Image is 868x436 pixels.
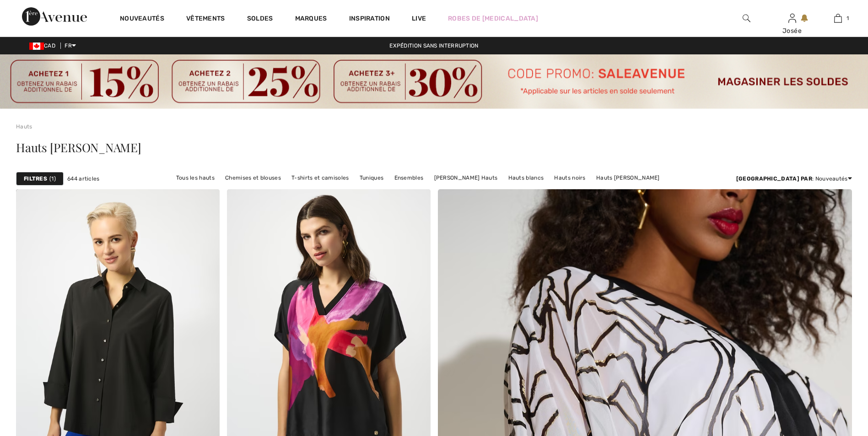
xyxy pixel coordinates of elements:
[550,172,590,184] a: Hauts noirs
[22,7,87,26] img: 1ère Avenue
[592,172,664,184] a: Hauts [PERSON_NAME]
[448,14,538,23] a: Robes de [MEDICAL_DATA]
[49,175,56,183] span: 1
[834,13,842,24] img: Mon panier
[247,15,273,24] a: Soldes
[16,139,141,155] span: Hauts [PERSON_NAME]
[810,367,859,390] iframe: Ouvre un widget dans lequel vous pouvez trouver plus d’informations
[67,175,100,183] span: 644 articles
[390,172,428,184] a: Ensembles
[65,43,76,49] span: FR
[295,15,327,24] a: Marques
[815,13,860,24] a: 1
[504,172,549,184] a: Hauts blancs
[743,13,750,24] img: recherche
[172,172,219,184] a: Tous les hauts
[846,14,849,22] span: 1
[24,175,47,183] strong: Filtres
[29,43,59,49] span: CAD
[736,175,812,182] strong: [GEOGRAPHIC_DATA] par
[788,14,796,22] a: Se connecter
[736,175,852,183] div: : Nouveautés
[221,172,286,184] a: Chemises et blouses
[349,15,390,24] span: Inspiration
[788,13,796,24] img: Mes infos
[186,15,225,24] a: Vêtements
[29,43,44,50] img: Canadian Dollar
[16,123,32,130] a: Hauts
[287,172,353,184] a: T-shirts et camisoles
[430,172,502,184] a: [PERSON_NAME] Hauts
[355,172,388,184] a: Tuniques
[412,14,426,23] a: Live
[120,15,164,24] a: Nouveautés
[770,26,814,36] div: Josée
